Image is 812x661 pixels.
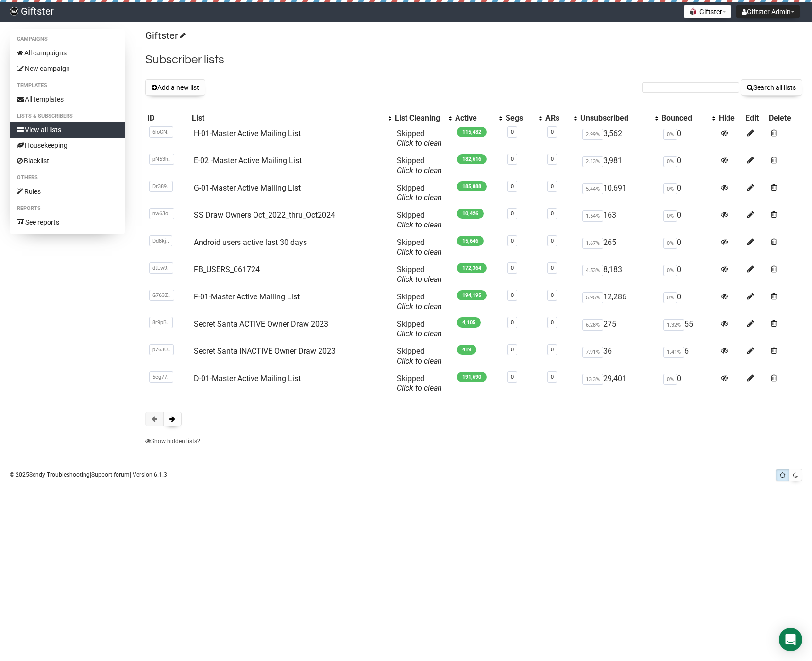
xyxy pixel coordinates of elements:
[397,265,442,284] span: Skipped
[660,152,717,179] td: 0
[397,383,442,393] a: Click to clean
[397,347,442,365] span: Skipped
[578,152,660,179] td: 3,981
[582,265,603,276] span: 4.53%
[660,125,717,152] td: 0
[47,471,90,478] a: Troubleshooting
[578,234,660,261] td: 265
[578,111,660,125] th: Unsubscribed: No sort applied, activate to apply an ascending sort
[194,156,302,165] a: E-02 -Master Active Mailing List
[397,220,442,229] a: Click to clean
[545,113,569,123] div: ARs
[767,111,802,125] th: Delete: No sort applied, sorting is disabled
[741,79,802,96] button: Search all lists
[660,179,717,207] td: 0
[10,153,125,169] a: Blacklist
[551,210,554,217] a: 0
[660,261,717,288] td: 0
[194,319,328,329] a: Secret Santa ACTIVE Owner Draw 2023
[551,183,554,190] a: 0
[194,374,301,383] a: D-01-Master Active Mailing List
[397,238,442,257] span: Skipped
[511,156,514,162] a: 0
[149,290,174,301] span: G763Z..
[717,111,744,125] th: Hide: No sort applied, sorting is disabled
[457,236,484,246] span: 15,646
[457,345,476,355] span: 419
[10,34,125,45] li: Campaigns
[769,113,800,123] div: Delete
[457,127,487,137] span: 115,482
[580,113,650,123] div: Unsubscribed
[91,471,130,478] a: Support forum
[194,292,300,301] a: F-01-Master Active Mailing List
[397,329,442,338] a: Click to clean
[578,370,660,397] td: 29,401
[551,156,554,162] a: 0
[149,371,173,383] span: 5eg77..
[10,7,18,16] img: e72572de92c0695bfc811ae3db612f34
[719,113,742,123] div: Hide
[660,111,717,125] th: Bounced: No sort applied, activate to apply an ascending sort
[395,113,443,123] div: List Cleaning
[10,138,125,153] a: Housekeeping
[551,292,554,298] a: 0
[660,207,717,234] td: 0
[397,374,442,393] span: Skipped
[457,154,487,164] span: 182,616
[684,5,731,18] button: Giftster
[663,238,677,249] span: 0%
[149,208,174,219] span: nw63o..
[504,111,543,125] th: Segs: No sort applied, activate to apply an ascending sort
[511,374,514,380] a: 0
[663,265,677,276] span: 0%
[397,247,442,257] a: Click to clean
[397,302,442,311] a: Click to clean
[10,110,125,122] li: Lists & subscribers
[511,238,514,244] a: 0
[578,288,660,315] td: 12,286
[145,111,190,125] th: ID: No sort applied, sorting is disabled
[10,203,125,214] li: Reports
[10,61,125,76] a: New campaign
[397,183,442,202] span: Skipped
[578,179,660,207] td: 10,691
[663,156,677,167] span: 0%
[578,343,660,370] td: 36
[149,154,174,165] span: pN53h..
[453,111,504,125] th: Active: No sort applied, activate to apply an ascending sort
[194,238,307,247] a: Android users active last 30 days
[511,129,514,135] a: 0
[582,347,603,358] span: 7.91%
[661,113,707,123] div: Bounced
[457,290,487,300] span: 194,195
[149,262,173,274] span: dtLw9..
[736,5,800,18] button: Giftster Admin
[457,372,487,382] span: 191,690
[397,156,442,175] span: Skipped
[582,238,603,249] span: 1.67%
[457,209,484,219] span: 10,426
[10,45,125,61] a: All campaigns
[145,51,802,69] h2: Subscriber lists
[578,261,660,288] td: 8,183
[660,315,717,343] td: 55
[397,292,442,311] span: Skipped
[582,292,603,303] span: 5.95%
[10,91,125,107] a: All templates
[149,235,172,246] span: Dd8kj..
[511,183,514,190] a: 0
[10,80,125,91] li: Templates
[397,210,442,229] span: Skipped
[194,210,335,220] a: SS Draw Owners Oct_2022_thru_Oct2024
[511,347,514,353] a: 0
[663,210,677,222] span: 0%
[397,356,442,365] a: Click to clean
[149,317,173,328] span: 8r9pB..
[663,183,677,194] span: 0%
[145,438,200,445] a: Show hidden lists?
[10,172,125,184] li: Others
[660,343,717,370] td: 6
[10,122,125,138] a: View all lists
[149,344,174,355] span: p763U..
